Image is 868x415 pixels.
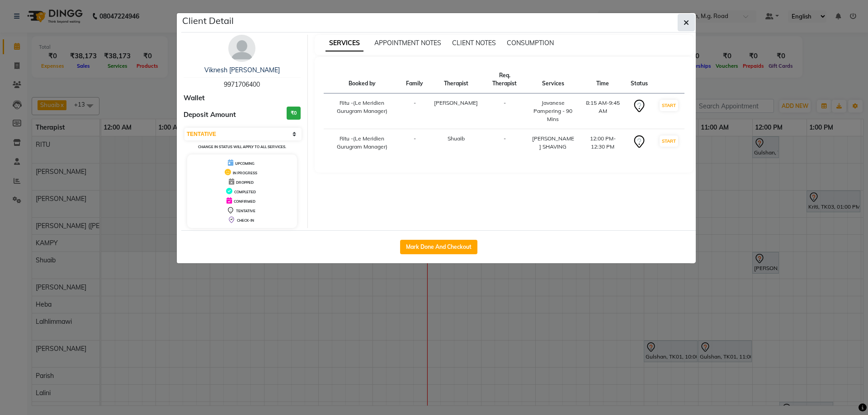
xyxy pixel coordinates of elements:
[287,107,301,120] h3: ₹0
[660,135,678,147] button: START
[531,135,575,151] div: [PERSON_NAME] SHAVING
[228,35,255,62] img: avatar
[429,66,483,93] th: Therapist
[401,66,429,93] th: Family
[483,66,526,93] th: Req. Therapist
[324,129,401,157] td: Ritu -(Le Meridien Gurugram Manager)
[234,190,256,194] span: COMPLETED
[237,218,254,223] span: CHECK-IN
[434,99,478,106] span: [PERSON_NAME]
[580,93,625,129] td: 8:15 AM-9:45 AM
[526,66,580,93] th: Services
[224,80,260,89] span: 9971706400
[452,39,496,47] span: CLIENT NOTES
[204,66,280,74] a: Viknesh [PERSON_NAME]
[483,129,526,157] td: -
[324,66,401,93] th: Booked by
[625,66,653,93] th: Status
[400,240,477,254] button: Mark Done And Checkout
[198,145,286,149] small: Change in status will apply to all services.
[507,39,554,47] span: CONSUMPTION
[324,93,401,129] td: Ritu -(Le Meridien Gurugram Manager)
[660,100,678,111] button: START
[580,129,625,157] td: 12:00 PM-12:30 PM
[580,66,625,93] th: Time
[401,93,429,129] td: -
[184,93,205,103] span: Wallet
[233,171,257,175] span: IN PROGRESS
[236,180,254,185] span: DROPPED
[236,209,255,213] span: TENTATIVE
[325,35,363,51] span: SERVICES
[448,135,465,142] span: Shuaib
[531,99,575,123] div: Javanese Pampering - 90 Mins
[235,161,255,166] span: UPCOMING
[184,110,236,120] span: Deposit Amount
[483,93,526,129] td: -
[374,39,441,47] span: APPOINTMENT NOTES
[234,199,255,204] span: CONFIRMED
[182,14,234,28] h5: Client Detail
[401,129,429,157] td: -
